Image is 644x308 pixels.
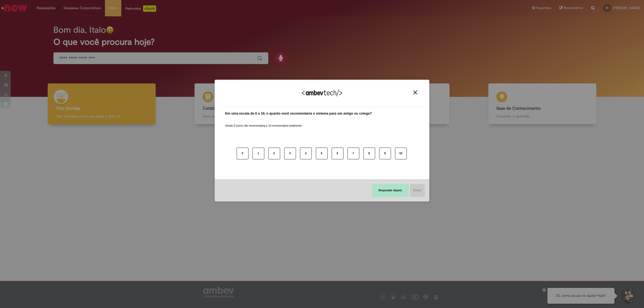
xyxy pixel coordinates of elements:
button: 6 [332,148,343,159]
button: 4 [300,148,312,159]
button: 8 [363,148,375,159]
button: Close [412,90,419,95]
button: 10 [395,148,407,159]
button: 9 [379,148,391,159]
img: Logo Ambevtech [302,90,342,96]
button: 1 [253,148,264,159]
button: 5 [316,148,328,159]
button: 0 [237,148,248,159]
button: 3 [284,148,296,159]
button: 2 [268,148,280,159]
label: Em uma escala de 0 a 10, o quanto você recomendaria o sistema para um amigo ou colega? [225,111,372,116]
img: Close [413,90,417,94]
button: 7 [347,148,359,159]
label: Sendo 0 (zero) não recomendaria e 10 recomendaria totalmente. [225,118,302,128]
button: Responder depois [372,184,409,197]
